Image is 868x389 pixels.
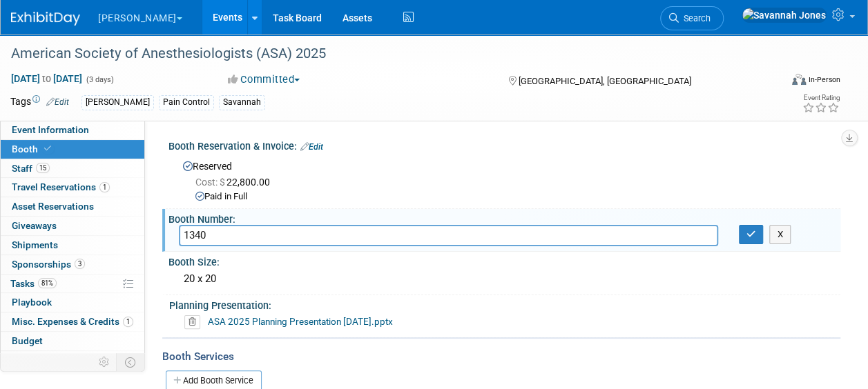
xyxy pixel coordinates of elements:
[195,190,830,203] div: Paid in Full
[10,94,69,110] td: Tags
[168,136,840,154] div: Booth Reservation & Invoice:
[81,95,154,110] div: [PERSON_NAME]
[1,217,144,235] a: Giveaways
[44,145,51,152] i: Booth reservation complete
[162,349,840,364] div: Booth Services
[12,201,94,212] span: Asset Reservations
[6,41,769,66] div: American Society of Anesthesiologists (ASA) 2025
[519,76,691,86] span: [GEOGRAPHIC_DATA], [GEOGRAPHIC_DATA]
[808,74,840,85] div: In-Person
[300,142,323,152] a: Edit
[169,295,834,312] div: Planning Presentation:
[720,72,840,92] div: Event Format
[1,121,144,139] a: Event Information
[11,12,80,26] img: ExhibitDay
[75,259,85,269] span: 3
[742,8,827,23] img: Savannah Jones
[12,124,89,135] span: Event Information
[1,159,144,178] a: Staff15
[792,74,806,85] img: Format-Inperson.png
[1,140,144,159] a: Booth
[184,317,206,327] a: Delete attachment?
[1,255,144,274] a: Sponsorships3
[1,332,144,350] a: Budget
[123,317,133,327] span: 1
[802,94,840,101] div: Event Rating
[660,6,724,30] a: Search
[168,252,840,269] div: Booth Size:
[679,13,711,23] span: Search
[1,236,144,255] a: Shipments
[12,163,50,174] span: Staff
[40,73,53,84] span: to
[12,239,58,250] span: Shipments
[223,72,305,87] button: Committed
[159,95,214,110] div: Pain Control
[117,353,145,371] td: Toggle Event Tabs
[219,95,265,110] div: Savannah
[12,181,110,192] span: Travel Reservations
[769,225,791,244] button: X
[85,75,114,84] span: (3 days)
[179,268,830,290] div: 20 x 20
[168,209,840,226] div: Booth Number:
[208,316,393,327] a: ASA 2025 Planning Presentation [DATE].pptx
[179,156,830,203] div: Reserved
[1,293,144,312] a: Playbook
[10,278,57,289] span: Tasks
[12,220,57,231] span: Giveaways
[195,177,226,188] span: Cost: $
[10,72,83,85] span: [DATE] [DATE]
[1,178,144,197] a: Travel Reservations1
[93,353,117,371] td: Personalize Event Tab Strip
[99,182,110,192] span: 1
[1,312,144,331] a: Misc. Expenses & Credits1
[195,177,276,188] span: 22,800.00
[12,335,43,346] span: Budget
[12,143,54,154] span: Booth
[1,275,144,293] a: Tasks81%
[46,97,69,107] a: Edit
[1,197,144,216] a: Asset Reservations
[36,163,50,173] span: 15
[12,259,85,270] span: Sponsorships
[38,278,57,288] span: 81%
[12,316,133,327] span: Misc. Expenses & Credits
[12,297,52,308] span: Playbook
